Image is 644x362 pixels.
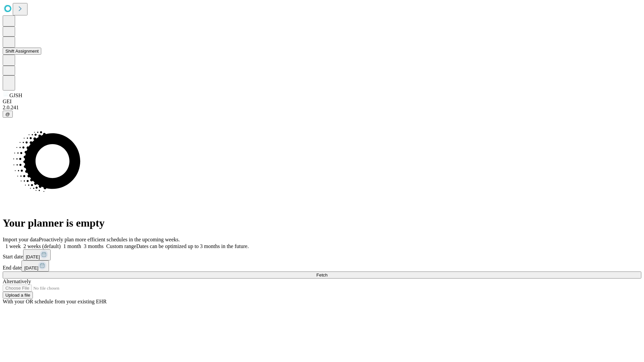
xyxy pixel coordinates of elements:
[3,217,641,229] h1: Your planner is empty
[24,265,38,270] span: [DATE]
[3,271,641,279] button: Fetch
[3,292,33,299] button: Upload a file
[39,237,180,242] span: Proactively plan more efficient schedules in the upcoming weeks.
[9,93,22,98] span: GJSH
[26,254,40,259] span: [DATE]
[84,243,104,249] span: 3 months
[106,243,136,249] span: Custom range
[3,237,39,242] span: Import your data
[23,243,61,249] span: 2 weeks (default)
[21,260,49,271] button: [DATE]
[3,249,641,260] div: Start date
[23,249,51,260] button: [DATE]
[5,112,10,117] span: @
[63,243,81,249] span: 1 month
[3,105,641,111] div: 2.0.241
[136,243,249,249] span: Dates can be optimized up to 3 months in the future.
[3,279,31,284] span: Alternatively
[3,48,41,55] button: Shift Assignment
[3,111,13,118] button: @
[3,299,107,304] span: With your OR schedule from your existing EHR
[3,260,641,271] div: End date
[3,99,641,105] div: GEI
[5,243,21,249] span: 1 week
[316,273,327,278] span: Fetch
